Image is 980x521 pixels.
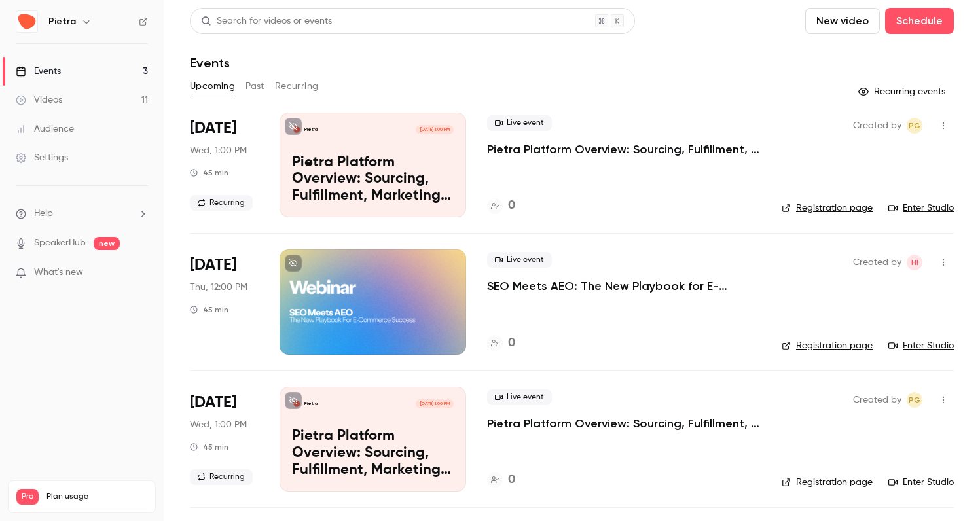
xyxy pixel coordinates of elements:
[909,392,920,408] span: PG
[292,154,454,205] p: Pietra Platform Overview: Sourcing, Fulfillment, Marketing, and AI for Modern Brands
[487,115,552,131] span: Live event
[909,118,920,134] span: PG
[508,471,515,489] h4: 0
[190,304,228,315] div: 45 min
[487,141,761,157] a: Pietra Platform Overview: Sourcing, Fulfillment, Marketing, and AI for Modern Brands
[487,471,515,489] a: 0
[487,389,552,405] span: Live event
[907,255,922,270] span: Hasan Iqbal
[16,11,37,32] img: Pietra
[48,15,76,28] h6: Pietra
[201,14,332,28] div: Search for videos or events
[190,195,253,211] span: Recurring
[190,281,247,294] span: Thu, 12:00 PM
[190,118,236,139] span: [DATE]
[782,476,873,489] a: Registration page
[245,76,264,97] button: Past
[853,255,901,270] span: Created by
[888,339,954,352] a: Enter Studio
[508,334,515,352] h4: 0
[292,428,454,478] p: Pietra Platform Overview: Sourcing, Fulfillment, Marketing, and AI for Modern Brands
[190,442,228,452] div: 45 min
[34,236,86,250] a: SpeakerHub
[782,202,873,215] a: Registration page
[275,76,319,97] button: Recurring
[190,469,253,485] span: Recurring
[280,113,466,217] a: Pietra Platform Overview: Sourcing, Fulfillment, Marketing, and AI for Modern BrandsPietra[DATE] ...
[852,81,954,102] button: Recurring events
[190,392,236,413] span: [DATE]
[888,202,954,215] a: Enter Studio
[885,8,954,34] button: Schedule
[805,8,880,34] button: New video
[190,144,247,157] span: Wed, 1:00 PM
[190,249,259,354] div: Aug 14 Thu, 3:00 PM (America/New York)
[888,476,954,489] a: Enter Studio
[487,334,515,352] a: 0
[34,266,83,279] span: What's new
[190,55,230,71] h1: Events
[94,237,120,250] span: new
[853,118,901,134] span: Created by
[853,392,901,408] span: Created by
[416,125,453,134] span: [DATE] 1:00 PM
[782,339,873,352] a: Registration page
[907,118,922,134] span: Pete Gilligan
[16,122,74,135] div: Audience
[190,255,236,276] span: [DATE]
[416,399,453,408] span: [DATE] 1:00 PM
[190,113,259,217] div: Aug 13 Wed, 4:00 PM (America/New York)
[16,489,39,505] span: Pro
[280,387,466,492] a: Pietra Platform Overview: Sourcing, Fulfillment, Marketing, and AI for Modern BrandsPietra[DATE] ...
[487,416,761,431] a: Pietra Platform Overview: Sourcing, Fulfillment, Marketing, and AI for Modern Brands
[508,197,515,215] h4: 0
[190,76,235,97] button: Upcoming
[16,65,61,78] div: Events
[132,267,148,279] iframe: Noticeable Trigger
[190,168,228,178] div: 45 min
[487,252,552,268] span: Live event
[16,207,148,221] li: help-dropdown-opener
[190,418,247,431] span: Wed, 1:00 PM
[190,387,259,492] div: Aug 20 Wed, 4:00 PM (America/New York)
[46,492,147,502] span: Plan usage
[16,151,68,164] div: Settings
[907,392,922,408] span: Pete Gilligan
[487,197,515,215] a: 0
[487,278,761,294] a: SEO Meets AEO: The New Playbook for E-Commerce Success
[34,207,53,221] span: Help
[911,255,918,270] span: HI
[304,401,318,407] p: Pietra
[16,94,62,107] div: Videos
[304,126,318,133] p: Pietra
